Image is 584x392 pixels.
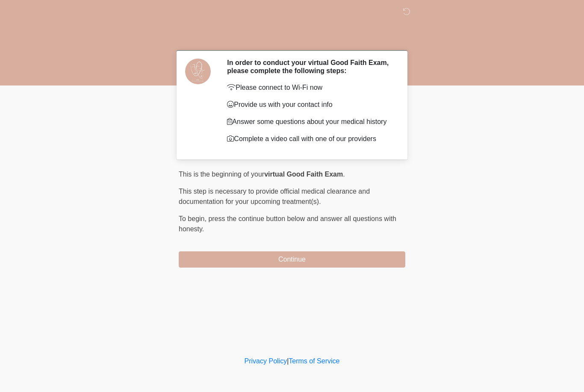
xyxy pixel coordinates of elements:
p: Answer some questions about your medical history [227,117,392,127]
span: This step is necessary to provide official medical clearance and documentation for your upcoming ... [179,188,370,205]
span: This is the beginning of your [179,171,264,178]
strong: virtual Good Faith Exam [264,171,343,178]
span: press the continue button below and answer all questions with honesty. [179,215,396,233]
p: Please connect to Wi-Fi now [227,83,392,93]
img: DM Wellness & Aesthetics Logo [170,6,181,17]
a: Privacy Policy [245,357,287,365]
span: . [343,171,345,178]
h2: In order to conduct your virtual Good Faith Exam, please complete the following steps: [227,59,392,75]
img: Agent Avatar [185,59,211,84]
h1: ‎ ‎ [172,31,412,47]
a: Terms of Service [289,357,339,365]
p: Complete a video call with one of our providers [227,134,392,144]
p: Provide us with your contact info [227,100,392,110]
button: Continue [179,251,405,268]
span: To begin, [179,215,208,222]
a: | [287,357,289,365]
